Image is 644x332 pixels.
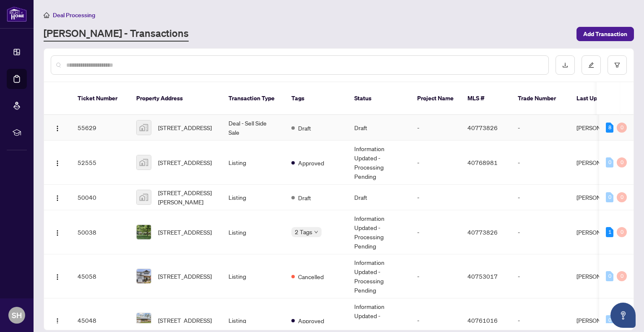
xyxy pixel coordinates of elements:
th: Transaction Type [222,82,285,115]
th: Property Address [130,82,222,115]
td: - [410,141,461,185]
span: Add Transaction [583,27,627,41]
div: 8 [606,123,613,133]
div: 1 [606,227,613,237]
td: Deal - Sell Side Sale [222,115,285,141]
td: [PERSON_NAME] [570,115,633,141]
span: [STREET_ADDRESS] [158,316,212,325]
span: 40753017 [467,272,498,280]
img: thumbnail-img [137,269,151,283]
span: 40773826 [467,228,498,236]
div: 0 [617,271,627,281]
td: Listing [222,254,285,298]
td: [PERSON_NAME] [570,185,633,210]
th: Last Updated By [570,82,633,115]
img: thumbnail-img [137,155,151,170]
div: 0 [617,157,627,167]
td: Listing [222,185,285,210]
button: download [556,55,575,75]
td: - [410,185,461,210]
span: [STREET_ADDRESS] [158,158,212,167]
button: filter [608,55,627,75]
img: logo [7,6,27,22]
span: [STREET_ADDRESS] [158,227,212,237]
td: [PERSON_NAME] [570,254,633,298]
td: Listing [222,141,285,185]
button: Logo [51,121,64,134]
th: Trade Number [511,82,570,115]
button: Logo [51,269,64,283]
span: download [562,62,568,68]
span: edit [588,62,594,68]
td: [PERSON_NAME] [570,141,633,185]
td: - [511,141,570,185]
div: 0 [606,157,613,167]
span: SH [12,309,22,321]
td: - [410,254,461,298]
td: 50040 [71,185,130,210]
td: Draft [348,185,410,210]
span: home [44,12,49,18]
img: Logo [54,318,61,324]
th: MLS # [461,82,511,115]
button: Logo [51,225,64,239]
span: [STREET_ADDRESS] [158,272,212,281]
span: Deal Processing [53,11,95,19]
span: 40761016 [467,316,498,324]
img: thumbnail-img [137,120,151,135]
a: [PERSON_NAME] - Transactions [44,26,189,42]
span: Draft [298,193,311,202]
div: 0 [606,271,613,281]
button: Open asap [610,303,636,328]
img: Logo [54,195,61,201]
span: Cancelled [298,272,324,281]
button: Logo [51,156,64,169]
td: 55629 [71,115,130,141]
span: 40768981 [467,159,498,166]
td: Draft [348,115,410,141]
span: filter [614,62,620,68]
th: Status [348,82,410,115]
td: [PERSON_NAME] [570,210,633,254]
button: edit [582,55,601,75]
td: - [511,254,570,298]
span: [STREET_ADDRESS][PERSON_NAME] [158,188,215,207]
td: 45058 [71,254,130,298]
td: - [410,210,461,254]
span: Draft [298,123,311,133]
td: - [511,210,570,254]
img: thumbnail-img [137,225,151,239]
td: Listing [222,210,285,254]
img: Logo [54,274,61,280]
img: Logo [54,160,61,167]
span: 2 Tags [295,227,312,237]
th: Ticket Number [71,82,130,115]
div: 0 [606,315,613,325]
button: Logo [51,314,64,327]
td: 50038 [71,210,130,254]
img: thumbnail-img [137,313,151,327]
img: Logo [54,230,61,236]
div: 0 [617,192,627,202]
div: 0 [606,192,613,202]
th: Project Name [410,82,461,115]
img: thumbnail-img [137,190,151,204]
div: 0 [617,123,627,133]
td: Information Updated - Processing Pending [348,210,410,254]
td: - [511,115,570,141]
span: down [314,230,318,234]
button: Logo [51,191,64,204]
span: Approved [298,158,324,167]
img: Logo [54,125,61,132]
td: - [511,185,570,210]
th: Tags [285,82,348,115]
span: 40773826 [467,124,498,131]
button: Add Transaction [576,27,634,41]
td: Information Updated - Processing Pending [348,254,410,298]
span: Approved [298,316,324,325]
td: 52555 [71,141,130,185]
td: - [410,115,461,141]
div: 0 [617,227,627,237]
span: [STREET_ADDRESS] [158,123,212,132]
td: Information Updated - Processing Pending [348,141,410,185]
